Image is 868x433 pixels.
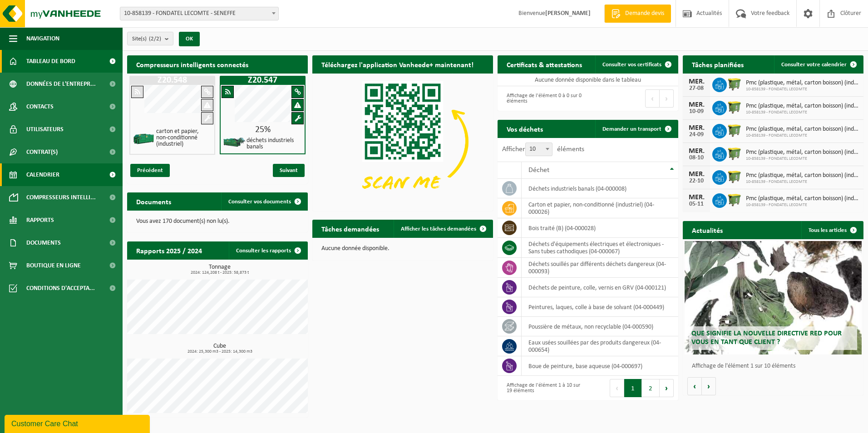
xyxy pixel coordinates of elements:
h3: Tonnage [132,264,308,275]
h2: Documents [127,192,180,210]
label: Afficher éléments [502,146,584,153]
a: Consulter votre calendrier [774,55,863,74]
td: boue de peinture, base aqueuse (04-000697) [522,356,678,376]
div: 05-11 [687,201,705,207]
count: (2/2) [149,36,161,42]
span: Documents [26,231,61,254]
button: Next [660,379,674,397]
div: 25% [221,125,305,134]
button: 1 [624,379,642,397]
div: 10-09 [687,108,705,115]
span: Pmc (plastique, métal, carton boisson) (industriel) [746,172,859,179]
td: bois traité (B) (04-000028) [522,218,678,238]
span: Déchet [528,167,549,174]
span: Consulter vos documents [228,199,291,205]
span: Précédent [130,164,170,177]
p: Aucune donnée disponible. [321,246,484,252]
div: 27-08 [687,85,705,92]
span: Contacts [26,95,54,118]
h2: Rapports 2025 / 2024 [127,241,211,259]
span: Pmc (plastique, métal, carton boisson) (industriel) [746,79,859,87]
h2: Actualités [683,221,732,239]
span: Consulter vos certificats [602,62,661,68]
span: Conditions d'accepta... [26,277,95,300]
span: Demande devis [623,9,666,18]
span: Demander un transport [602,126,661,132]
a: Afficher les tâches demandées [394,220,492,238]
div: Affichage de l'élément 0 à 0 sur 0 éléments [502,89,583,108]
h4: carton et papier, non-conditionné (industriel) [156,128,211,148]
a: Tous les articles [801,221,863,239]
span: Compresseurs intelli... [26,186,96,209]
span: Afficher les tâches demandées [401,226,476,232]
h1: Z20.548 [132,76,213,85]
iframe: chat widget [5,413,152,433]
button: Site(s)(2/2) [127,32,173,45]
p: Vous avez 170 document(s) non lu(s). [136,218,299,225]
div: 24-09 [687,132,705,138]
td: Aucune donnée disponible dans le tableau [498,74,678,86]
div: MER. [687,171,705,178]
td: déchets de peinture, colle, vernis en GRV (04-000121) [522,278,678,297]
h2: Téléchargez l'application Vanheede+ maintenant! [312,55,483,73]
span: Navigation [26,27,59,50]
span: Pmc (plastique, métal, carton boisson) (industriel) [746,126,859,133]
h2: Certificats & attestations [498,55,591,73]
span: 2024: 124,208 t - 2025: 58,873 t [132,271,308,275]
img: WB-1100-HPE-GN-50 [727,123,742,138]
a: Demande devis [604,5,671,23]
span: 10 [526,143,552,156]
p: Affichage de l'élément 1 sur 10 éléments [692,363,859,369]
button: Previous [645,89,660,108]
span: Rapports [26,209,54,231]
img: HK-XZ-20-GN-00 [133,128,155,150]
h2: Tâches planifiées [683,55,753,73]
button: OK [179,32,200,46]
span: 10-858139 - FONDATEL LECOMTE [746,87,859,92]
div: Affichage de l'élément 1 à 10 sur 19 éléments [502,378,583,398]
a: Que signifie la nouvelle directive RED pour vous en tant que client ? [685,241,862,354]
button: Volgende [702,377,716,395]
span: 10-858139 - FONDATEL LECOMTE [746,202,859,208]
strong: [PERSON_NAME] [545,10,591,17]
span: Pmc (plastique, métal, carton boisson) (industriel) [746,103,859,110]
div: MER. [687,194,705,201]
h1: Z20.547 [222,76,303,85]
div: MER. [687,101,705,108]
td: déchets d'équipements électriques et électroniques - Sans tubes cathodiques (04-000067) [522,238,678,258]
span: Boutique en ligne [26,254,81,277]
span: 10-858139 - FONDATEL LECOMTE - SENEFFE [120,7,278,20]
span: Suivant [273,164,305,177]
h4: déchets industriels banals [247,138,301,150]
a: Consulter vos documents [221,192,307,211]
span: 10-858139 - FONDATEL LECOMTE [746,133,859,138]
img: WB-1100-HPE-GN-50 [727,146,742,161]
span: Tableau de bord [26,50,75,73]
span: Pmc (plastique, métal, carton boisson) (industriel) [746,149,859,156]
button: Previous [610,379,624,397]
a: Demander un transport [595,120,677,138]
span: Calendrier [26,163,59,186]
span: 10-858139 - FONDATEL LECOMTE [746,156,859,162]
div: 08-10 [687,155,705,161]
a: Consulter les rapports [229,241,307,260]
td: eaux usées souillées par des produits dangereux (04-000654) [522,336,678,356]
span: 10-858139 - FONDATEL LECOMTE [746,179,859,185]
button: Next [660,89,674,108]
span: 10-858139 - FONDATEL LECOMTE - SENEFFE [120,7,279,20]
span: Que signifie la nouvelle directive RED pour vous en tant que client ? [691,330,842,346]
span: Consulter votre calendrier [781,62,847,68]
td: poussière de métaux, non recyclable (04-000590) [522,317,678,336]
span: 10 [525,143,552,156]
td: déchets industriels banals (04-000008) [522,179,678,198]
span: 10-858139 - FONDATEL LECOMTE [746,110,859,115]
span: Pmc (plastique, métal, carton boisson) (industriel) [746,195,859,202]
img: WB-1100-HPE-GN-50 [727,99,742,115]
button: 2 [642,379,660,397]
div: 22-10 [687,178,705,184]
td: déchets souillés par différents déchets dangereux (04-000093) [522,258,678,278]
div: MER. [687,148,705,155]
td: carton et papier, non-conditionné (industriel) (04-000026) [522,198,678,218]
a: Consulter vos certificats [595,55,677,74]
